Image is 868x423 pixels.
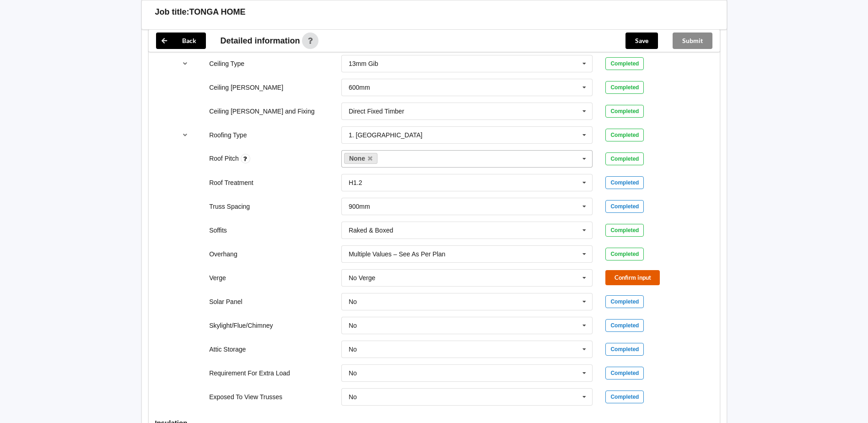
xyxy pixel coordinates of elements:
[605,295,644,308] div: Completed
[605,390,644,403] div: Completed
[349,370,357,376] div: No
[209,155,240,162] label: Roof Pitch
[605,57,644,70] div: Completed
[605,270,660,285] button: Confirm input
[221,37,300,45] span: Detailed information
[349,108,404,114] div: Direct Fixed Timber
[349,298,357,305] div: No
[605,200,644,213] div: Completed
[605,319,644,332] div: Completed
[605,105,644,118] div: Completed
[209,131,247,139] label: Roofing Type
[209,108,314,115] label: Ceiling [PERSON_NAME] and Fixing
[176,55,194,72] button: reference-toggle
[605,343,644,356] div: Completed
[209,274,226,282] label: Verge
[605,224,644,237] div: Completed
[209,250,237,258] label: Overhang
[349,346,357,352] div: No
[605,152,644,165] div: Completed
[625,33,658,49] button: Save
[209,60,244,67] label: Ceiling Type
[209,227,227,234] label: Soffits
[349,275,375,281] div: No Verge
[605,176,644,189] div: Completed
[209,322,273,329] label: Skylight/Flue/Chimney
[155,7,189,17] h3: Job title:
[349,394,357,400] div: No
[349,251,445,257] div: Multiple Values – See As Per Plan
[349,227,393,233] div: Raked & Boxed
[209,393,282,401] label: Exposed To View Trusses
[189,7,246,17] h3: TONGA HOME
[349,60,378,67] div: 13mm Gib
[605,367,644,380] div: Completed
[209,346,246,353] label: Attic Storage
[605,129,644,141] div: Completed
[156,33,206,49] button: Back
[209,179,253,186] label: Roof Treatment
[209,369,290,377] label: Requirement For Extra Load
[605,248,644,260] div: Completed
[349,179,362,186] div: H1.2
[349,132,422,138] div: 1. [GEOGRAPHIC_DATA]
[605,81,644,94] div: Completed
[209,84,283,91] label: Ceiling [PERSON_NAME]
[349,84,370,91] div: 600mm
[349,203,370,210] div: 900mm
[209,298,242,305] label: Solar Panel
[349,322,357,329] div: No
[209,203,250,210] label: Truss Spacing
[344,153,378,164] a: None
[176,127,194,143] button: reference-toggle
